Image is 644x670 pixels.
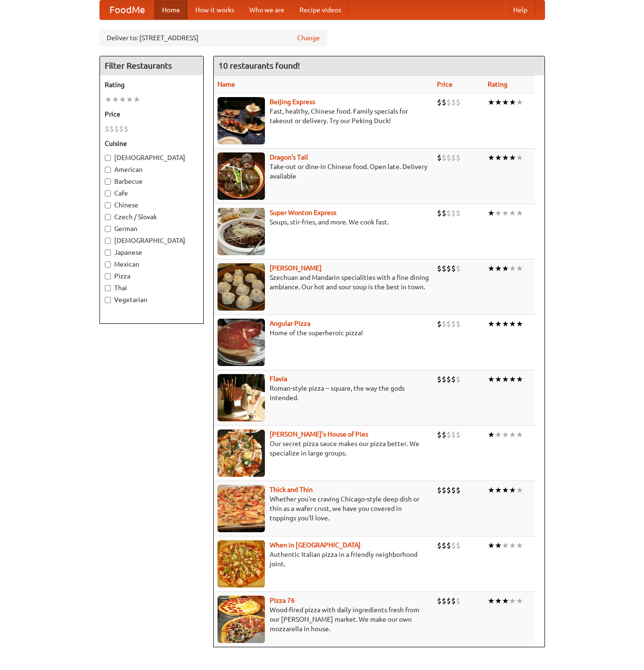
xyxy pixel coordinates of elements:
[270,209,336,216] a: Super Wonton Express
[218,61,300,70] ng-pluralize: 10 restaurants found!
[451,97,456,107] li: $
[451,152,456,163] li: $
[516,485,523,495] li: ★
[495,263,502,274] li: ★
[456,374,461,384] li: $
[112,94,119,105] li: ★
[456,208,461,218] li: $
[446,429,451,440] li: $
[488,429,495,440] li: ★
[154,0,188,19] a: Home
[105,250,111,256] input: Japanese
[218,328,430,338] p: Home of the superheroic pizza!
[437,80,453,88] a: Price
[105,271,199,281] label: Pizza
[495,97,502,107] li: ★
[109,124,114,134] li: $
[502,97,509,107] li: ★
[442,485,446,495] li: $
[451,596,456,606] li: $
[437,319,442,329] li: $
[442,97,446,107] li: $
[509,208,516,218] li: ★
[495,319,502,329] li: ★
[218,540,265,588] img: wheninrome.jpg
[502,429,509,440] li: ★
[218,485,265,532] img: thick.jpg
[456,429,461,440] li: $
[105,238,111,244] input: [DEMOGRAPHIC_DATA]
[516,374,523,384] li: ★
[495,540,502,551] li: ★
[446,596,451,606] li: $
[456,596,461,606] li: $
[437,263,442,274] li: $
[502,374,509,384] li: ★
[509,485,516,495] li: ★
[105,297,111,303] input: Vegetarian
[105,212,199,222] label: Czech / Slovak
[451,540,456,551] li: $
[218,208,265,255] img: superwonton.jpg
[105,155,111,161] input: [DEMOGRAPHIC_DATA]
[509,540,516,551] li: ★
[218,152,265,200] img: dragon.jpg
[218,80,235,88] a: Name
[516,429,523,440] li: ★
[488,540,495,551] li: ★
[516,152,523,163] li: ★
[506,0,535,19] a: Help
[502,152,509,163] li: ★
[488,596,495,606] li: ★
[502,319,509,329] li: ★
[516,208,523,218] li: ★
[516,596,523,606] li: ★
[218,97,265,144] img: beijing.jpg
[105,179,111,185] input: Barbecue
[270,98,315,106] b: Beijing Express
[105,124,109,134] li: $
[270,153,308,161] a: Dragon's Tail
[218,384,430,402] p: Roman-style pizza -- square, the way the gods intended.
[105,165,199,174] label: American
[456,540,461,551] li: $
[218,162,430,181] p: Take-out or dine-in Chinese food. Open late. Delivery available
[456,152,461,163] li: $
[105,295,199,304] label: Vegetarian
[270,320,310,327] b: Angular Pizza
[218,439,430,458] p: Our secret pizza sauce makes our pizza better. We specialize in large groups.
[105,200,199,210] label: Chinese
[509,429,516,440] li: ★
[105,94,112,105] li: ★
[270,430,368,438] a: [PERSON_NAME]'s House of Pies
[446,540,451,551] li: $
[446,319,451,329] li: $
[105,224,199,233] label: German
[270,375,287,383] b: Flavia
[270,264,322,272] a: [PERSON_NAME]
[218,263,265,311] img: shandong.jpg
[105,139,199,148] h5: Cuisine
[437,208,442,218] li: $
[119,124,124,134] li: $
[105,283,199,293] label: Thai
[488,80,508,88] a: Rating
[437,97,442,107] li: $
[437,540,442,551] li: $
[270,486,313,493] b: Thick and Thin
[114,124,119,134] li: $
[270,597,295,604] a: Pizza 76
[218,494,430,523] p: Whether you're craving Chicago-style deep dish or thin as a wafer crust, we have you covered in t...
[502,263,509,274] li: ★
[488,319,495,329] li: ★
[456,97,461,107] li: $
[451,208,456,218] li: $
[437,485,442,495] li: $
[126,94,133,105] li: ★
[119,94,126,105] li: ★
[516,540,523,551] li: ★
[188,0,242,19] a: How it works
[516,319,523,329] li: ★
